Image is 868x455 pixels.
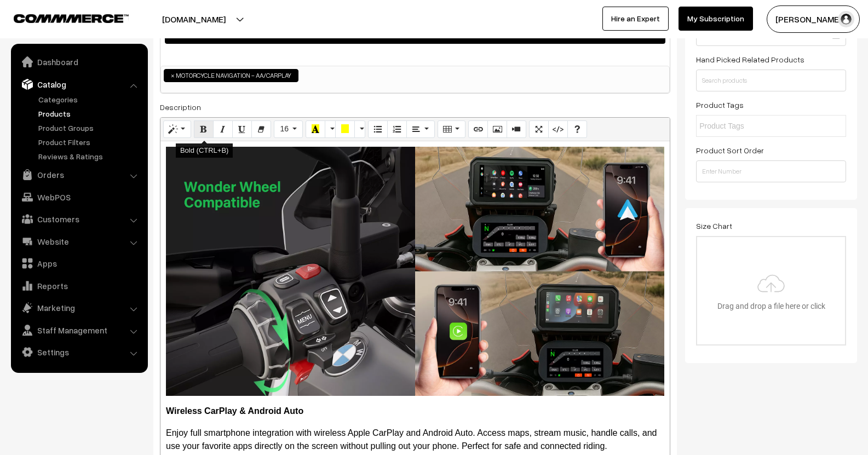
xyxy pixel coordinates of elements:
[14,14,129,22] img: COMMMERCE
[14,11,110,24] a: COMMMERCE
[14,165,144,185] a: Orders
[487,120,507,138] button: Picture
[567,120,587,138] button: Help
[696,54,804,65] label: Hand Picked Related Products
[166,427,664,453] p: Enjoy full smartphone integration with wireless Apple CarPlay and Android Auto. Access maps, stre...
[696,145,764,156] label: Product Sort Order
[280,124,289,133] span: 16
[354,120,365,138] button: More Color
[679,7,753,31] a: My Subscription
[124,5,264,33] button: [DOMAIN_NAME]
[36,136,144,148] a: Product Filters
[406,120,434,138] button: Paragraph
[415,147,664,396] img: 17562100139904aoocci-bm6-motorcycle-screen-display-desc-carplay-android-auto.webp
[14,187,144,207] a: WebPOS
[602,7,669,31] a: Hire an Expert
[213,120,233,138] button: Italic (CTRL+I)
[306,120,325,138] button: Recent Color
[36,122,144,134] a: Product Groups
[696,70,846,91] input: Search products
[14,320,144,340] a: Staff Management
[176,143,233,158] div: Bold (CTRL+B)
[507,120,526,138] button: Video
[232,120,252,138] button: Underline (CTRL+U)
[438,120,465,138] button: Table
[387,120,407,138] button: Ordered list (CTRL+SHIFT+NUM8)
[163,120,191,138] button: Style
[14,74,144,94] a: Catalog
[696,99,744,111] label: Product Tags
[36,94,144,105] a: Categories
[171,71,175,80] span: ×
[164,69,298,82] li: MOTORCYCLE NAVIGATION - AA/CARPLAY
[274,120,303,138] button: Font Size
[166,147,415,396] img: 17562100137111aoocci-bm6-motorcycle-screen-display-desc-oem.webp
[838,11,854,27] img: user
[36,108,144,119] a: Products
[335,120,355,138] button: Background Color
[368,120,388,138] button: Unordered list (CTRL+SHIFT+NUM7)
[166,406,303,416] b: Wireless CarPlay & Android Auto
[767,5,860,33] button: [PERSON_NAME]
[696,220,732,232] label: Size Chart
[325,120,336,138] button: More Color
[14,342,144,362] a: Settings
[548,120,568,138] button: Code View
[14,254,144,273] a: Apps
[251,120,271,138] button: Remove Font Style (CTRL+\)
[14,276,144,296] a: Reports
[14,232,144,251] a: Website
[529,120,549,138] button: Full Screen
[14,209,144,229] a: Customers
[160,101,201,113] label: Description
[14,298,144,318] a: Marketing
[14,52,144,72] a: Dashboard
[36,151,144,162] a: Reviews & Ratings
[699,120,795,132] input: Product Tags
[696,160,846,182] input: Enter Number
[468,120,488,138] button: Link (CTRL+K)
[194,120,214,138] button: Bold (CTRL+B)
